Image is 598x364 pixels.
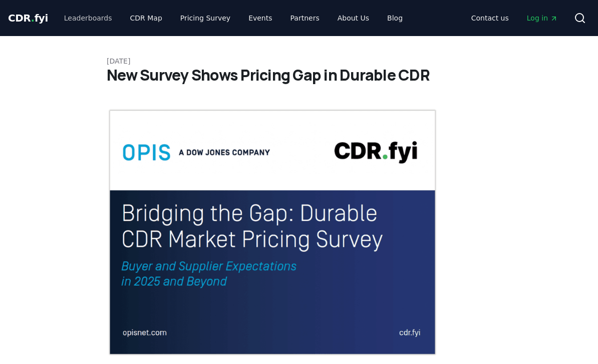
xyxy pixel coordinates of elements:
a: Blog [379,9,411,27]
a: CDR.fyi [8,11,48,25]
span: CDR fyi [8,12,48,24]
a: Leaderboards [56,9,120,27]
span: Log in [527,13,558,23]
nav: Main [56,9,411,27]
a: Partners [282,9,328,27]
p: [DATE] [107,56,491,66]
nav: Main [463,9,566,27]
a: Events [240,9,280,27]
a: Contact us [463,9,517,27]
a: Pricing Survey [172,9,238,27]
a: CDR Map [122,9,170,27]
a: About Us [330,9,377,27]
h1: New Survey Shows Pricing Gap in Durable CDR [107,66,491,84]
img: blog post image [107,108,438,356]
a: Log in [519,9,566,27]
span: . [31,12,35,24]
